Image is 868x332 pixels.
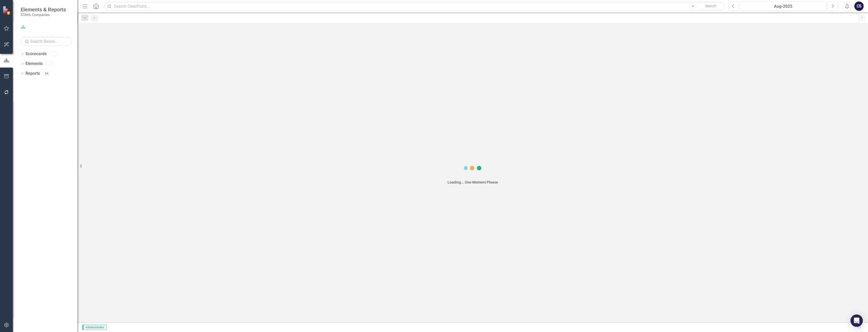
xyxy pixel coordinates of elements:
img: ClearPoint Strategy [3,6,12,15]
span: Elements & Reports [21,6,66,13]
input: Search Below... [21,37,72,46]
div: Aug-2025 [741,3,825,10]
span: Search [705,4,716,8]
a: Scorecards [26,51,47,57]
button: Search [698,3,723,10]
button: Aug-2025 [740,2,827,11]
a: Elements [26,61,43,67]
div: Open Intercom Messenger [850,314,863,327]
a: Reports [26,71,40,77]
button: CS [854,2,864,11]
div: Loading... One Moment Please [448,180,498,185]
span: Administrator [82,325,107,330]
div: 64 [43,71,51,76]
input: Search ClearPoint... [104,2,725,11]
small: STAHL Companies [21,13,66,17]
